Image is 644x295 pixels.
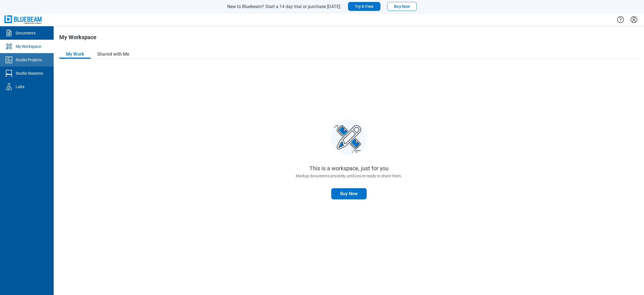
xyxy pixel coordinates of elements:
img: Bluebeam, Inc. [4,15,42,23]
h1: My Workspace [59,34,96,43]
svg: Studio Projects [4,55,13,64]
button: Shared with Me [91,50,136,59]
svg: My Workspace [4,42,13,51]
button: Buy Now [387,2,417,11]
svg: Studio Sessions [4,69,13,78]
span: New to Bluebeam? Start a 14 day trial or purchase [DATE]. [227,4,341,9]
div: My Workspace [16,44,41,49]
div: Documents [16,30,35,36]
div: Labs [16,84,24,89]
button: My Work [59,50,91,59]
div: Studio Projects [16,57,42,63]
svg: Labs [4,82,13,91]
a: Buy Now [331,188,367,199]
button: Settings [629,15,638,24]
svg: Documents [4,29,13,37]
div: Studio Sessions [16,70,43,76]
button: Try It Free [348,2,381,11]
p: This is a workspace, just for you [309,165,389,171]
p: Markup documents privately, until you're ready to share them. [296,174,402,183]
